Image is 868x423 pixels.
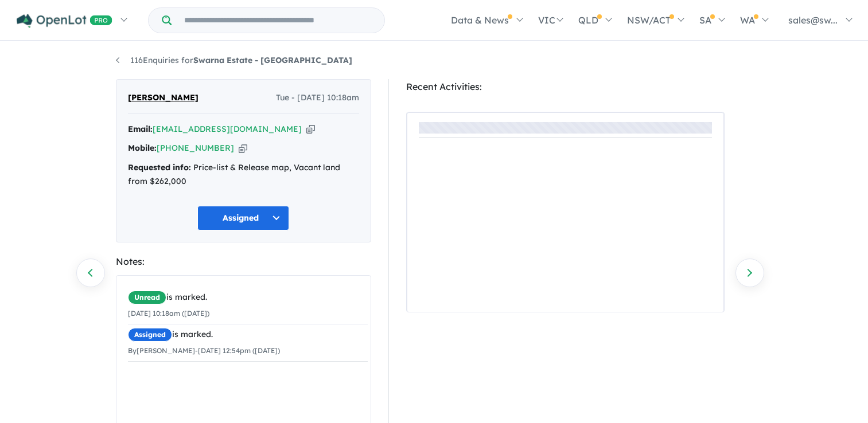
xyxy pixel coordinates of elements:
a: [EMAIL_ADDRESS][DOMAIN_NAME] [153,124,302,134]
div: Recent Activities: [406,79,725,95]
span: Tue - [DATE] 10:18am [276,91,359,105]
nav: breadcrumb [116,54,753,68]
button: Assigned [197,206,289,230]
span: sales@sw... [788,14,838,26]
span: [PERSON_NAME] [128,91,198,105]
input: Try estate name, suburb, builder or developer [174,8,382,33]
button: Copy [239,142,247,154]
div: Price-list & Release map, Vacant land from $262,000 [128,161,359,189]
small: By [PERSON_NAME] - [DATE] 12:54pm ([DATE]) [128,346,280,355]
div: is marked. [128,328,368,342]
strong: Requested info: [128,162,191,173]
strong: Email: [128,124,153,134]
span: Unread [128,291,166,304]
a: 116Enquiries forSwarna Estate - [GEOGRAPHIC_DATA] [116,55,352,65]
strong: Swarna Estate - [GEOGRAPHIC_DATA] [193,55,352,65]
div: Notes: [116,254,371,269]
strong: Mobile: [128,143,157,153]
img: Openlot PRO Logo White [17,14,112,28]
span: Assigned [128,328,172,342]
small: [DATE] 10:18am ([DATE]) [128,309,209,318]
button: Copy [306,123,315,135]
div: is marked. [128,291,368,304]
a: [PHONE_NUMBER] [157,143,234,153]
